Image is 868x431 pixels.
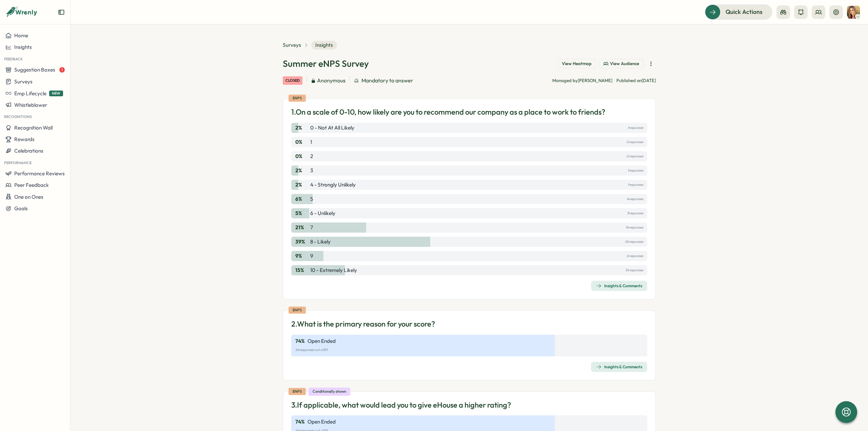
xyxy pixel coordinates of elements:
[310,210,335,217] p: 6 - Unlikely
[309,388,350,396] div: Conditionally shown
[599,59,644,68] button: View Audience
[295,267,309,274] p: 15 %
[311,41,337,50] span: Insights
[628,181,643,189] p: 1 responses
[625,267,643,274] p: 10 responses
[596,283,642,289] div: Insights & Comments
[361,76,413,85] span: Mandatory to answer
[295,138,309,146] p: 0 %
[578,78,612,83] span: [PERSON_NAME]
[557,59,596,68] button: View Heatmap
[283,58,369,70] h1: Summer eNPS Survey
[310,195,313,203] p: 5
[310,167,313,174] p: 3
[627,210,643,217] p: 3 responses
[283,41,301,49] a: Surveys
[295,224,309,231] p: 21 %
[627,252,643,260] p: 6 responses
[628,124,643,132] p: 1 responses
[14,32,28,39] span: Home
[310,267,357,274] p: 10 - Extremely likely
[289,307,306,314] div: eNPS
[14,205,28,212] span: Goals
[627,195,643,203] p: 4 responses
[726,7,763,16] span: Quick Actions
[14,90,46,97] span: Emp Lifecycle
[291,107,605,117] p: 1. On a scale of 0-10, how likely are you to recommend our company as a place to work to friends?
[310,224,313,231] p: 7
[295,210,309,217] p: 5 %
[14,148,43,154] span: Celebrations
[705,4,772,19] button: Quick Actions
[295,181,309,189] p: 2 %
[610,61,639,67] span: View Audience
[642,78,656,83] span: [DATE]
[295,346,643,354] p: 66 responses out of 89
[591,281,647,291] button: Insights & Comments
[14,66,55,73] span: Suggestion Boxes
[310,138,312,146] p: 1
[14,194,43,200] span: One on Ones
[295,167,309,174] p: 2 %
[310,238,331,246] p: 8 - Likely
[596,364,642,370] div: Insights & Comments
[59,67,65,73] span: 1
[14,44,32,50] span: Insights
[295,195,309,203] p: 6 %
[552,78,612,84] p: Managed by
[308,337,336,345] p: Open Ended
[14,124,53,131] span: Recognition Wall
[310,252,313,260] p: 9
[847,6,860,19] img: Tarin O'Neill
[295,153,309,160] p: 0 %
[562,61,592,67] span: View Heatmap
[616,78,656,84] p: Published on
[289,388,306,395] div: eNPS
[295,238,309,246] p: 39 %
[295,124,309,132] p: 2 %
[14,182,49,188] span: Peer Feedback
[291,319,435,329] p: 2. What is the primary reason for your score?
[310,181,356,189] p: 4 - Strongly Unlikely
[625,238,643,246] p: 26 responses
[14,170,65,177] span: Performance Reviews
[626,224,643,231] p: 14 responses
[295,252,309,260] p: 9 %
[317,76,346,85] span: Anonymous
[14,78,33,85] span: Surveys
[628,167,643,174] p: 1 responses
[289,95,306,102] div: eNPS
[14,136,35,142] span: Rewards
[310,153,313,160] p: 2
[591,362,647,372] button: Insights & Comments
[626,153,643,160] p: 0 responses
[308,418,336,426] p: Open Ended
[14,102,47,108] span: Whistleblower
[291,400,511,410] p: 3. If applicable, what would lead you to give eHouse a higher rating?
[626,138,643,146] p: 0 responses
[49,91,63,96] span: NEW
[295,418,305,426] p: 74 %
[295,337,305,345] p: 74 %
[283,76,302,85] div: closed
[310,124,354,132] p: 0 - Not at all likely
[58,9,65,16] button: Expand sidebar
